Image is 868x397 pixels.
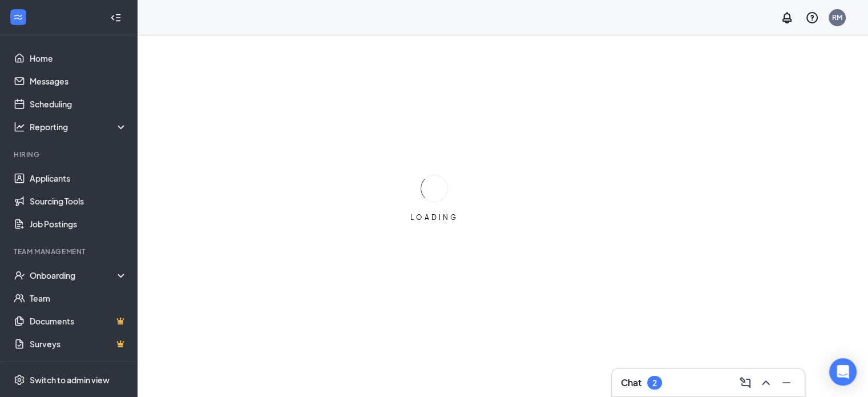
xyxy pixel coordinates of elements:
div: Reporting [30,121,128,133]
svg: Settings [14,374,25,386]
div: Onboarding [30,270,118,281]
button: ChevronUp [757,374,775,392]
svg: Notifications [780,11,794,25]
a: Applicants [30,167,127,190]
div: 2 [652,378,657,388]
h3: Chat [621,376,641,389]
svg: ChevronUp [759,376,773,390]
a: Messages [30,70,127,93]
a: SurveysCrown [30,332,127,355]
div: Switch to admin view [30,374,110,386]
svg: QuestionInfo [805,11,819,25]
a: Sourcing Tools [30,190,127,212]
a: Home [30,47,127,70]
div: Team Management [14,247,125,256]
svg: UserCheck [14,270,25,281]
div: Hiring [14,150,125,159]
a: Team [30,287,127,310]
button: Minimize [777,374,796,392]
div: LOADING [406,212,463,222]
svg: Collapse [110,12,122,23]
svg: ComposeMessage [738,376,752,390]
div: RM [832,13,842,22]
svg: Analysis [14,121,25,133]
a: Job Postings [30,212,127,235]
svg: Minimize [780,376,793,390]
button: ComposeMessage [736,374,754,392]
div: Open Intercom Messenger [829,358,857,386]
a: Scheduling [30,93,127,115]
svg: WorkstreamLogo [13,11,24,23]
a: DocumentsCrown [30,310,127,332]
